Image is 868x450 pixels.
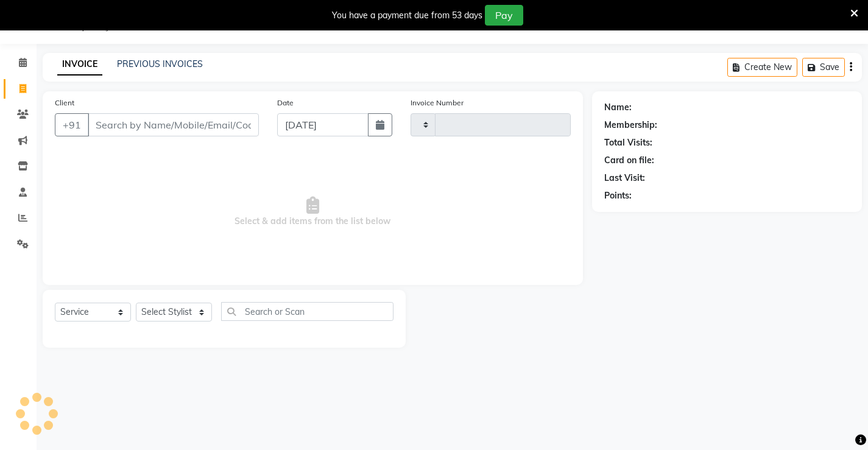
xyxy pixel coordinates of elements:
[55,97,74,108] label: Client
[604,154,654,167] div: Card on file:
[57,54,102,76] a: INVOICE
[55,151,571,273] span: Select & add items from the list below
[332,9,482,22] div: You have a payment due from 53 days
[411,97,464,108] label: Invoice Number
[117,58,203,69] a: PREVIOUS INVOICES
[604,136,652,149] div: Total Visits:
[277,97,294,108] label: Date
[55,113,89,136] button: +91
[802,58,845,77] button: Save
[88,113,259,136] input: Search by Name/Mobile/Email/Code
[604,101,632,114] div: Name:
[727,58,797,77] button: Create New
[604,119,657,132] div: Membership:
[604,172,645,185] div: Last Visit:
[485,5,523,26] button: Pay
[221,302,393,321] input: Search or Scan
[604,189,632,202] div: Points:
